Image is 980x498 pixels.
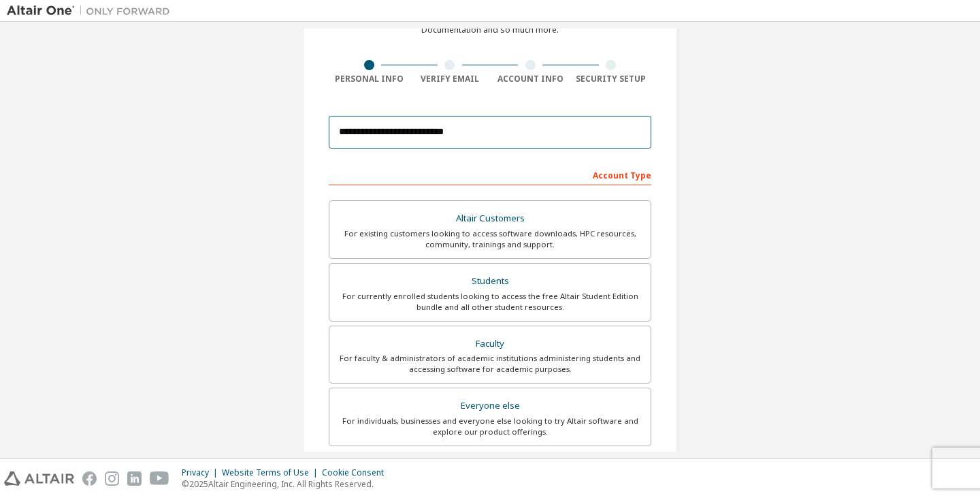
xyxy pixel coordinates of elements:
img: altair_logo.svg [4,471,74,486]
div: Verify Email [410,74,491,84]
div: Everyone else [338,396,642,416]
div: For individuals, businesses and everyone else looking to try Altair software and explore our prod... [338,416,642,437]
img: Altair One [7,4,177,18]
div: Security Setup [571,74,652,84]
img: facebook.svg [82,471,97,486]
div: Personal Info [329,74,410,84]
div: For existing customers looking to access software downloads, HPC resources, community, trainings ... [338,228,642,250]
div: Account Info [490,74,571,84]
p: © 2025 Altair Engineering, Inc. All Rights Reserved. [182,478,392,490]
img: instagram.svg [105,471,119,486]
div: Students [338,272,642,291]
img: linkedin.svg [127,471,142,486]
div: Privacy [182,467,222,478]
div: Website Terms of Use [222,467,322,478]
div: For currently enrolled students looking to access the free Altair Student Edition bundle and all ... [338,291,642,313]
div: Cookie Consent [322,467,392,478]
div: Altair Customers [338,209,642,228]
div: Faculty [338,334,642,354]
div: Account Type [329,164,651,185]
img: youtube.svg [150,471,169,486]
div: For faculty & administrators of academic institutions administering students and accessing softwa... [338,353,642,375]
